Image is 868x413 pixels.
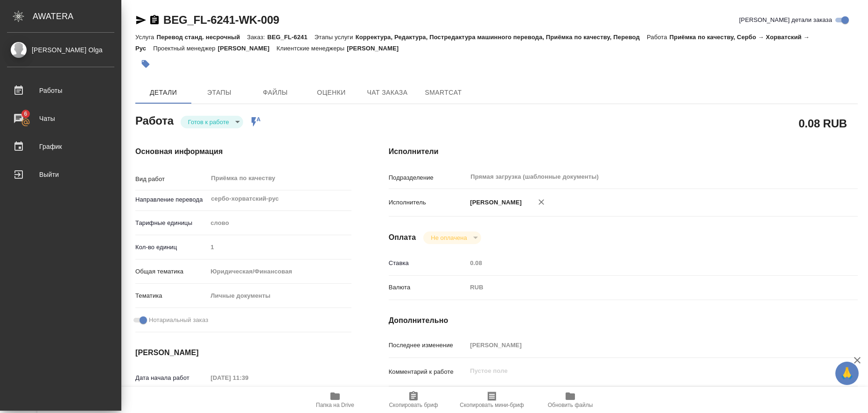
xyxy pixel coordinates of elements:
[467,256,819,270] input: Пустое поле
[531,192,552,212] button: Удалить исполнителя
[218,45,277,52] p: [PERSON_NAME]
[135,267,207,276] p: Общая тематика
[7,112,114,126] div: Чаты
[207,264,351,280] div: Юридическая/Финансовая
[389,283,467,292] p: Валюта
[835,362,859,385] button: 🙏
[374,387,453,413] button: Скопировать бриф
[739,15,832,25] span: [PERSON_NAME] детали заказа
[2,79,119,102] a: Работы
[267,34,315,41] p: BEG_FL-6241
[389,402,438,408] span: Скопировать бриф
[428,234,469,242] button: Не оплачена
[2,107,119,130] a: 6Чаты
[467,198,522,207] p: [PERSON_NAME]
[389,198,467,207] p: Исполнитель
[839,364,855,383] span: 🙏
[135,54,156,74] button: Добавить тэг
[347,45,406,52] p: [PERSON_NAME]
[135,146,351,157] h4: Основная информация
[247,34,267,41] p: Заказ:
[389,367,467,377] p: Комментарий к работе
[135,347,351,358] h4: [PERSON_NAME]
[185,118,232,126] button: Готов к работе
[181,116,243,128] div: Готов к работе
[207,240,351,254] input: Пустое поле
[365,87,410,98] span: Чат заказа
[149,14,160,26] button: Скопировать ссылку
[389,146,858,157] h4: Исполнители
[135,243,207,252] p: Кол-во единиц
[467,280,819,295] div: RUB
[389,232,416,243] h4: Оплата
[135,112,174,128] h2: Работа
[7,45,114,55] div: [PERSON_NAME] Olga
[296,387,374,413] button: Папка на Drive
[153,45,217,52] p: Проектный менеджер
[149,315,208,325] span: Нотариальный заказ
[7,168,114,182] div: Выйти
[7,140,114,154] div: График
[156,34,247,41] p: Перевод станд. несрочный
[207,288,351,304] div: Личные документы
[389,173,467,182] p: Подразделение
[18,109,33,119] span: 6
[207,215,351,231] div: слово
[135,373,207,383] p: Дата начала работ
[277,45,347,52] p: Клиентские менеджеры
[460,402,524,408] span: Скопировать мини-бриф
[7,84,114,98] div: Работы
[389,341,467,350] p: Последнее изменение
[135,218,207,228] p: Тарифные единицы
[315,34,356,41] p: Этапы услуги
[421,87,466,98] span: SmartCat
[197,87,242,98] span: Этапы
[2,135,119,158] a: График
[389,259,467,268] p: Ставка
[798,115,847,131] h2: 0.08 RUB
[135,34,156,41] p: Услуга
[309,87,354,98] span: Оценки
[356,34,647,41] p: Корректура, Редактура, Постредактура машинного перевода, Приёмка по качеству, Перевод
[647,34,670,41] p: Работа
[135,175,207,184] p: Вид работ
[467,338,819,352] input: Пустое поле
[548,402,593,408] span: Обновить файлы
[453,387,531,413] button: Скопировать мини-бриф
[163,14,279,26] a: BEG_FL-6241-WK-009
[33,7,121,26] div: AWATERA
[141,87,186,98] span: Детали
[135,195,207,204] p: Направление перевода
[423,231,481,244] div: Готов к работе
[531,387,609,413] button: Обновить файлы
[253,87,298,98] span: Файлы
[389,315,858,326] h4: Дополнительно
[135,291,207,301] p: Тематика
[207,371,289,385] input: Пустое поле
[135,14,147,26] button: Скопировать ссылку для ЯМессенджера
[2,163,119,186] a: Выйти
[316,402,354,408] span: Папка на Drive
